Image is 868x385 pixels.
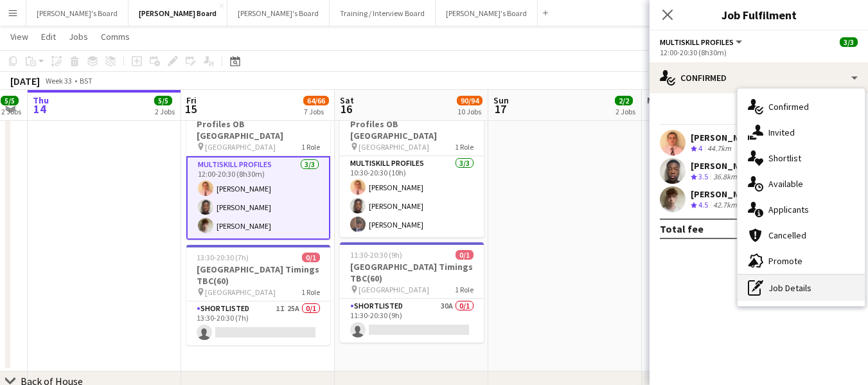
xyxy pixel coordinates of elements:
[493,94,509,106] span: Sun
[711,172,740,183] div: 36.8km
[227,1,330,26] button: [PERSON_NAME]'s Board
[10,75,40,87] div: [DATE]
[128,1,227,26] button: [PERSON_NAME] Board
[691,160,759,172] div: [PERSON_NAME]
[184,102,197,116] span: 15
[840,37,858,47] span: 3/3
[738,275,865,301] div: Job Details
[302,253,320,262] span: 0/1
[186,118,330,141] h3: Profiles OB [GEOGRAPHIC_DATA]
[738,94,865,120] div: Confirmed
[69,31,88,42] span: Jobs
[456,250,474,260] span: 0/1
[359,285,429,294] span: [GEOGRAPHIC_DATA]
[64,28,93,45] a: Jobs
[101,31,130,42] span: Comms
[738,222,865,248] div: Cancelled
[350,250,402,260] span: 11:30-20:30 (9h)
[436,1,538,26] button: [PERSON_NAME]'s Board
[330,1,436,26] button: Training / Interview Board
[738,120,865,145] div: Invited
[340,299,484,343] app-card-role: Shortlisted30A0/111:30-20:30 (9h)
[698,143,702,153] span: 4
[359,142,429,152] span: [GEOGRAPHIC_DATA]
[650,6,868,23] h3: Job Fulfilment
[647,94,664,106] span: Mon
[340,94,354,106] span: Sat
[33,94,49,106] span: Thu
[1,96,19,105] span: 5/5
[616,107,635,116] div: 2 Jobs
[197,253,249,262] span: 13:30-20:30 (7h)
[457,107,482,116] div: 10 Jobs
[186,156,330,240] app-card-role: MULTISKILL PROFILES3/312:00-20:30 (8h30m)[PERSON_NAME][PERSON_NAME][PERSON_NAME]
[660,48,858,57] div: 12:00-20:30 (8h30m)
[186,301,330,345] app-card-role: Shortlisted1I25A0/113:30-20:30 (7h)
[338,102,354,116] span: 16
[457,96,483,105] span: 90/94
[698,172,708,181] span: 3.5
[96,28,135,45] a: Comms
[645,102,664,116] span: 18
[455,142,474,152] span: 1 Role
[691,188,759,200] div: [PERSON_NAME]
[660,37,734,47] span: MULTISKILL PROFILES
[660,222,704,235] div: Total fee
[80,76,93,85] div: BST
[154,96,172,105] span: 5/5
[301,142,320,152] span: 1 Role
[340,156,484,237] app-card-role: MULTISKILL PROFILES3/310:30-20:30 (10h)[PERSON_NAME][PERSON_NAME][PERSON_NAME]
[186,245,330,345] app-job-card: 13:30-20:30 (7h)0/1[GEOGRAPHIC_DATA] Timings TBC(60) [GEOGRAPHIC_DATA]1 RoleShortlisted1I25A0/113...
[36,28,61,45] a: Edit
[738,145,865,171] div: Shortlist
[492,102,509,116] span: 17
[205,142,276,152] span: [GEOGRAPHIC_DATA]
[5,28,33,45] a: View
[155,107,175,116] div: 2 Jobs
[650,62,868,93] div: Confirmed
[698,200,708,210] span: 4.5
[10,31,28,42] span: View
[205,287,276,297] span: [GEOGRAPHIC_DATA]
[186,264,330,287] h3: [GEOGRAPHIC_DATA] Timings TBC(60)
[615,96,633,105] span: 2/2
[738,171,865,197] div: Available
[303,96,329,105] span: 64/66
[42,76,75,85] span: Week 33
[738,197,865,222] div: Applicants
[660,37,744,47] button: MULTISKILL PROFILES
[301,287,320,297] span: 1 Role
[691,132,759,143] div: [PERSON_NAME]
[186,94,197,106] span: Fri
[340,242,484,343] app-job-card: 11:30-20:30 (9h)0/1[GEOGRAPHIC_DATA] Timings TBC(60) [GEOGRAPHIC_DATA]1 RoleShortlisted30A0/111:3...
[26,1,128,26] button: [PERSON_NAME]'s Board
[41,31,56,42] span: Edit
[340,100,484,237] app-job-card: 10:30-20:30 (10h)3/3Profiles OB [GEOGRAPHIC_DATA] [GEOGRAPHIC_DATA]1 RoleMULTISKILL PROFILES3/310...
[304,107,328,116] div: 7 Jobs
[340,118,484,141] h3: Profiles OB [GEOGRAPHIC_DATA]
[705,143,734,154] div: 44.7km
[1,107,21,116] div: 2 Jobs
[455,285,474,294] span: 1 Role
[711,200,740,211] div: 42.7km
[186,100,330,240] app-job-card: 12:00-20:30 (8h30m)3/3Profiles OB [GEOGRAPHIC_DATA] [GEOGRAPHIC_DATA]1 RoleMULTISKILL PROFILES3/3...
[738,248,865,274] div: Promote
[31,102,49,116] span: 14
[340,261,484,284] h3: [GEOGRAPHIC_DATA] Timings TBC(60)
